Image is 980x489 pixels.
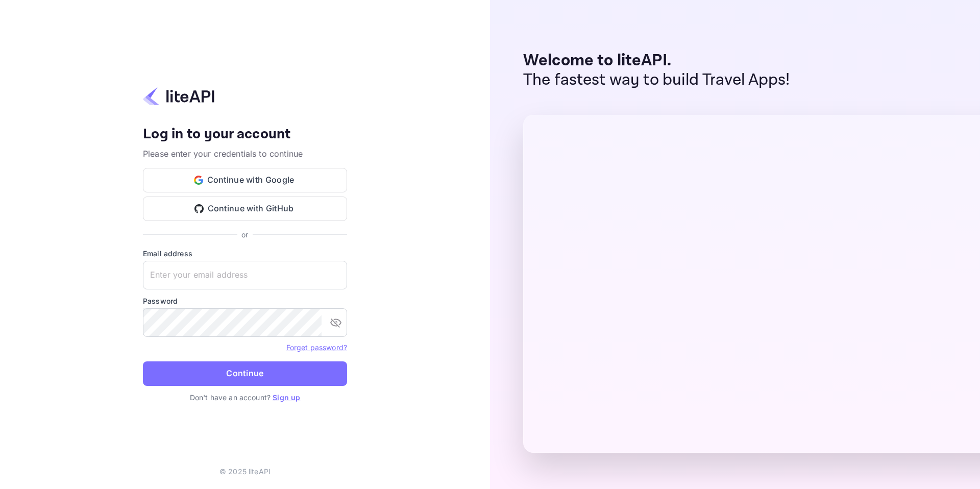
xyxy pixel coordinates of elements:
p: or [241,229,248,240]
p: Don't have an account? [143,392,347,403]
a: Forget password? [286,343,347,352]
label: Email address [143,248,347,259]
p: Welcome to liteAPI. [523,51,790,70]
h4: Log in to your account [143,126,347,143]
a: Sign up [273,393,300,402]
p: The fastest way to build Travel Apps! [523,70,790,90]
a: Forget password? [286,342,347,352]
button: toggle password visibility [326,312,346,333]
img: liteapi [143,86,214,106]
button: Continue with GitHub [143,197,347,221]
button: Continue [143,361,347,386]
label: Password [143,296,347,306]
p: © 2025 liteAPI [219,466,271,477]
button: Continue with Google [143,168,347,192]
p: Please enter your credentials to continue [143,148,347,160]
input: Enter your email address [143,261,347,289]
